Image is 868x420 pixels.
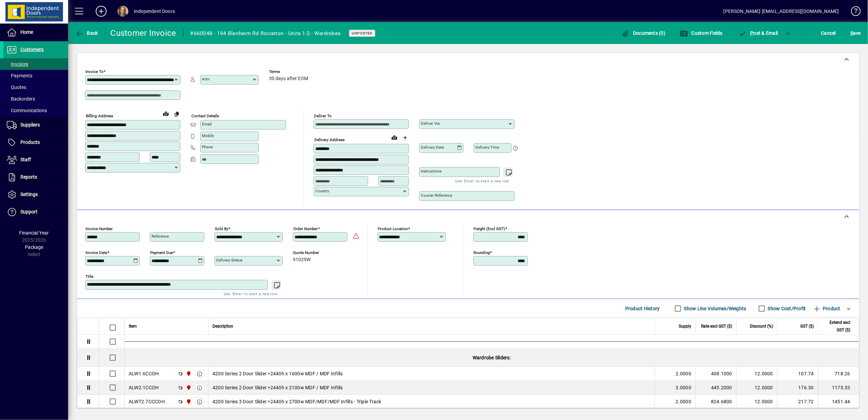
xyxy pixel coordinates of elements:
a: Reports [3,169,68,186]
mat-label: Rounding [474,250,490,255]
a: Invoices [3,58,68,70]
span: Back [75,30,98,36]
mat-hint: Use 'Enter' to start a new line [456,177,509,185]
mat-label: Product location [378,226,408,231]
div: 445.2000 [700,384,732,391]
button: Custom Fields [678,27,724,39]
span: GST ($) [800,322,814,330]
a: Staff [3,151,68,168]
mat-label: Freight (excl GST) [474,226,505,231]
mat-label: Sold by [215,226,228,231]
span: Unposted [352,31,373,35]
span: S [850,30,853,36]
span: Discount (%) [750,322,773,330]
td: 1175.33 [818,381,859,395]
span: Quote number [293,251,334,255]
span: Rate excl GST ($) [701,322,732,330]
span: 4200 Series 3 Door Slider >2440h x 2700w MDF/MDF/MDF Infills - Triple Track [212,398,381,405]
div: 408.1000 [700,370,732,377]
a: Settings [3,186,68,203]
span: ave [850,28,861,39]
span: Extend excl GST ($) [822,319,850,334]
mat-label: Invoice date [85,250,107,255]
span: P [751,30,754,36]
a: Products [3,134,68,151]
span: 4200 Series 2 Door Slider >2440h x 1600w MDF / MDF Infills [212,370,343,377]
td: 176.30 [777,381,818,395]
span: 30 days after EOM [269,76,308,81]
mat-hint: Use 'Enter' to start a new line [224,290,277,298]
mat-label: Payment due [150,250,173,255]
span: Product History [625,303,660,314]
td: 718.26 [818,367,859,381]
label: Show Cost/Profit [767,305,806,312]
td: 12.0000 [736,381,777,395]
span: Suppliers [20,122,40,127]
span: Invoices [7,61,28,67]
a: View on map [389,132,400,143]
span: Documents (0) [621,30,666,36]
span: Terms [269,70,310,74]
button: Documents (0) [620,27,667,39]
button: Copy to Delivery address [171,108,182,119]
mat-label: Reference [152,234,169,239]
td: 107.74 [777,367,818,381]
span: 3.0000 [676,384,692,391]
button: Post & Email [735,27,782,39]
mat-label: Attn [202,77,209,81]
mat-label: Country [315,189,329,193]
span: Financial Year [19,230,49,236]
span: Description [212,322,233,330]
div: ALWT2.7CCCOH [129,398,165,405]
button: Profile [112,5,134,17]
div: 824.6800 [700,398,732,405]
a: Backorders [3,93,68,105]
div: Customer Invoice [111,28,176,39]
div: #660048 - 194 Blenheim Rd Riccarton - Units 1-2 - Wardrobes [190,28,341,39]
button: Save [849,27,863,39]
span: Settings [20,192,38,197]
mat-label: Order number [293,226,318,231]
button: Choose address [400,132,411,143]
button: Cancel [820,27,838,39]
button: Product History [622,302,663,315]
button: Add [90,5,112,17]
mat-label: Mobile [202,133,214,138]
span: Payments [7,73,32,78]
a: Home [3,24,68,41]
mat-label: Deliver via [421,121,440,126]
button: Product [809,302,844,315]
div: ALW1.6CCOH [129,370,159,377]
td: 217.72 [777,395,818,409]
div: Independent Doors [134,6,175,17]
mat-label: Email [202,122,212,126]
a: View on map [160,108,171,119]
a: Suppliers [3,117,68,134]
app-page-header-button: Back [68,27,106,39]
mat-label: Deliver To [314,114,332,118]
span: Support [20,209,37,214]
td: 12.0000 [736,395,777,409]
span: Quotes [7,85,26,90]
span: Christchurch [184,398,192,405]
mat-label: Instructions [421,169,442,174]
span: Custom Fields [680,30,723,36]
label: Show Line Volumes/Weights [683,305,746,312]
div: ALW2.1CCOH [129,384,159,391]
mat-label: Invoice To [85,69,104,74]
span: Product [813,303,840,314]
div: [PERSON_NAME] [EMAIL_ADDRESS][DOMAIN_NAME] [724,6,839,17]
span: Christchurch [184,384,192,391]
span: Reports [20,174,37,180]
td: 12.0000 [736,367,777,381]
a: Support [3,204,68,221]
span: Item [129,322,137,330]
div: Wardrobe Sliders: [125,349,859,366]
mat-label: Phone [202,145,213,149]
span: Home [20,29,33,35]
span: Cancel [821,28,836,39]
mat-label: Delivery date [421,145,444,150]
span: 2.0000 [676,398,692,405]
span: Products [20,139,40,145]
a: Knowledge Base [846,1,859,24]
